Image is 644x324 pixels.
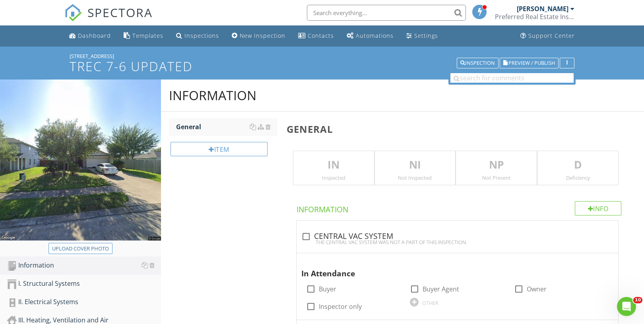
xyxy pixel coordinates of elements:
[307,5,466,21] input: Search everything...
[414,32,438,39] div: Settings
[184,32,219,39] div: Inspections
[301,239,613,245] div: THE CENTRAL VAC SYSTEM WAS NOT A PART OF THIS INSPECTION.
[293,157,374,173] p: IN
[537,157,618,173] p: D
[457,59,499,66] a: Inspection
[78,32,111,39] div: Dashboard
[319,285,336,293] label: Buyer
[229,29,289,43] a: New Inspection
[66,29,114,43] a: Dashboard
[52,245,109,253] div: Upload cover photo
[176,122,277,132] div: General
[356,32,394,39] div: Automations
[293,175,374,181] div: Inspected
[319,303,362,310] label: Inspector only
[7,297,161,307] div: II. Electrical Systems
[422,300,438,306] div: OTHER
[173,29,222,43] a: Inspections
[70,59,574,73] h1: TREC 7-6 UPDATED
[297,201,621,215] h4: Information
[403,29,441,43] a: Settings
[500,59,559,66] a: Preview / Publish
[240,32,285,39] div: New Inspection
[48,243,113,254] button: Upload cover photo
[456,175,537,181] div: Not Present
[460,60,495,66] div: Inspection
[500,58,559,69] button: Preview / Publish
[450,73,574,83] input: search for comments
[537,175,618,181] div: Deficiency
[495,13,574,21] div: Preferred Real Estate Inspections, PLLC.
[527,285,547,293] label: Owner
[70,53,574,59] div: [STREET_ADDRESS]
[343,29,397,43] a: Automations (Basic)
[87,4,153,21] span: SPECTORA
[132,32,163,39] div: Templates
[456,157,537,173] p: NP
[301,256,598,279] div: In Attendance
[7,279,161,289] div: I. Structural Systems
[64,4,82,21] img: The Best Home Inspection Software - Spectora
[633,297,642,303] span: 10
[375,157,456,173] p: NI
[120,29,167,43] a: Templates
[375,175,456,181] div: Not Inspected
[169,87,256,103] div: Information
[423,285,459,293] label: Buyer Agent
[64,11,153,27] a: SPECTORA
[517,5,568,13] div: [PERSON_NAME]
[308,32,334,39] div: Contacts
[528,32,575,39] div: Support Center
[295,29,337,43] a: Contacts
[575,201,622,215] div: Info
[171,142,268,156] div: Item
[617,297,636,316] iframe: Intercom live chat
[287,124,631,134] h3: General
[457,58,499,69] button: Inspection
[7,260,161,271] div: Information
[517,29,578,43] a: Support Center
[508,60,555,66] span: Preview / Publish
